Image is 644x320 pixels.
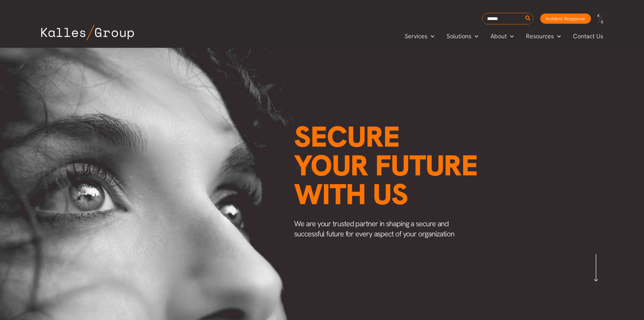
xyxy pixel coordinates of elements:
a: ResourcesMenu Toggle [520,31,567,41]
a: Incident Response [540,14,591,24]
a: Contact Us [567,31,610,41]
span: Menu Toggle [507,31,514,41]
span: Solutions [447,31,471,41]
span: Menu Toggle [471,31,478,41]
span: Services [405,31,427,41]
a: AboutMenu Toggle [484,31,520,41]
span: Contact Us [573,31,603,41]
span: Menu Toggle [427,31,434,41]
span: Secure your future with us [294,118,478,213]
span: Resources [526,31,554,41]
span: We are your trusted partner in shaping a secure and successful future for every aspect of your or... [294,219,454,239]
a: SolutionsMenu Toggle [440,31,484,41]
a: ServicesMenu Toggle [399,31,440,41]
nav: Primary Site Navigation [399,30,610,42]
button: Search [524,13,532,24]
span: About [491,31,507,41]
span: Menu Toggle [554,31,561,41]
img: Kalles Group [41,25,134,40]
